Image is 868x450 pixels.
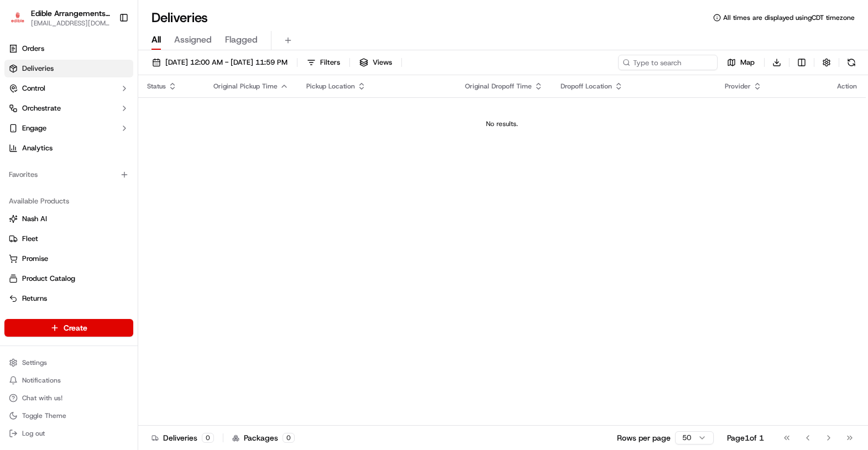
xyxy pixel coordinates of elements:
[147,82,166,91] span: Status
[354,55,397,70] button: Views
[202,433,214,443] div: 0
[4,250,133,268] button: Promise
[306,82,355,91] span: Pickup Location
[151,9,208,27] h1: Deliveries
[4,166,133,184] div: Favorites
[283,433,295,443] div: 0
[837,82,857,91] div: Action
[9,294,129,304] a: Returns
[22,376,61,385] span: Notifications
[22,274,75,284] span: Product Catalog
[320,57,340,67] span: Filters
[22,44,44,54] span: Orders
[31,8,110,19] button: Edible Arrangements - [GEOGRAPHIC_DATA], [GEOGRAPHIC_DATA]
[4,119,133,137] button: Engage
[22,411,66,420] span: Toggle Theme
[373,57,392,67] span: Views
[723,13,855,22] span: All times are displayed using CDT timezone
[64,322,87,333] span: Create
[22,358,47,367] span: Settings
[302,55,345,70] button: Filters
[4,60,133,77] a: Deliveries
[9,234,129,244] a: Fleet
[4,4,114,31] button: Edible Arrangements - Harker Heights, TXEdible Arrangements - [GEOGRAPHIC_DATA], [GEOGRAPHIC_DATA...
[561,82,612,91] span: Dropoff Location
[722,55,760,70] button: Map
[4,355,133,370] button: Settings
[727,432,764,443] div: Page 1 of 1
[4,426,133,441] button: Log out
[22,294,47,304] span: Returns
[22,83,45,93] span: Control
[9,254,129,264] a: Promise
[4,40,133,57] a: Orders
[4,139,133,157] a: Analytics
[22,143,53,153] span: Analytics
[4,390,133,406] button: Chat with us!
[232,432,295,443] div: Packages
[151,33,161,46] span: All
[9,10,27,26] img: Edible Arrangements - Harker Heights, TX
[165,57,287,67] span: [DATE] 12:00 AM - [DATE] 11:59 PM
[31,19,110,28] button: [EMAIL_ADDRESS][DOMAIN_NAME]
[4,270,133,287] button: Product Catalog
[4,80,133,97] button: Control
[4,210,133,228] button: Nash AI
[151,432,214,443] div: Deliveries
[4,100,133,117] button: Orchestrate
[22,64,54,74] span: Deliveries
[4,290,133,307] button: Returns
[4,408,133,423] button: Toggle Theme
[618,55,718,70] input: Type to search
[9,214,129,224] a: Nash AI
[22,429,45,438] span: Log out
[465,82,532,91] span: Original Dropoff Time
[147,55,292,70] button: [DATE] 12:00 AM - [DATE] 11:59 PM
[22,254,48,264] span: Promise
[844,55,859,70] button: Refresh
[22,394,62,402] span: Chat with us!
[4,373,133,388] button: Notifications
[9,274,129,284] a: Product Catalog
[22,234,38,244] span: Fleet
[740,57,755,67] span: Map
[22,123,46,133] span: Engage
[143,119,861,128] div: No results.
[4,192,133,210] div: Available Products
[617,432,671,443] p: Rows per page
[22,103,61,113] span: Orchestrate
[174,33,212,46] span: Assigned
[4,230,133,248] button: Fleet
[725,82,751,91] span: Provider
[213,82,278,91] span: Original Pickup Time
[225,33,258,46] span: Flagged
[4,319,133,337] button: Create
[22,214,47,224] span: Nash AI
